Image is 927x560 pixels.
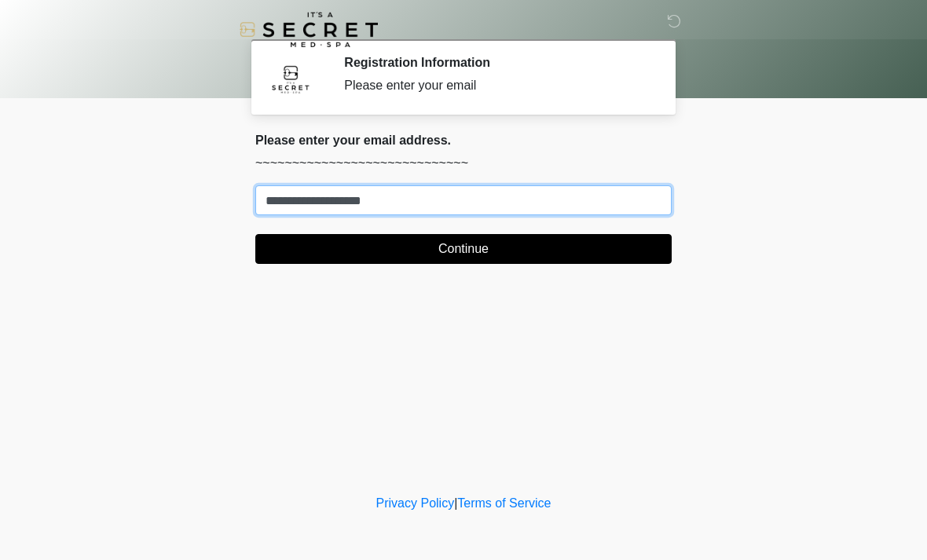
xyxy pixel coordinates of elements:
img: Agent Avatar [267,55,314,102]
a: Terms of Service [457,496,551,510]
p: ~~~~~~~~~~~~~~~~~~~~~~~~~~~~~ [255,154,672,173]
img: It's A Secret Med Spa Logo [240,12,378,47]
a: | [454,496,457,510]
h2: Registration Information [344,55,648,70]
div: Please enter your email [344,76,648,95]
a: Privacy Policy [376,496,455,510]
h2: Please enter your email address. [255,133,672,148]
button: Continue [255,234,672,264]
